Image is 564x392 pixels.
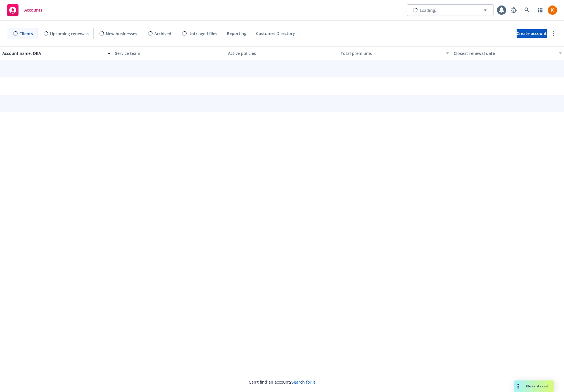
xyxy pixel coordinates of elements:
[514,380,522,392] div: Drag to move
[341,50,442,56] div: Total premiums
[451,46,564,60] button: Closest renewal date
[407,4,493,16] button: Loading...
[517,29,547,38] a: Create account
[226,46,338,60] button: Active policies
[2,50,104,56] div: Account name, DBA
[227,30,246,36] span: Reporting
[228,50,336,56] div: Active policies
[50,31,89,37] span: Upcoming renewals
[535,4,546,16] a: Switch app
[19,31,33,37] span: Clients
[106,31,137,37] span: New businesses
[526,384,549,389] span: Nova Assist
[5,2,45,18] a: Accounts
[24,8,42,12] span: Accounts
[256,30,295,36] span: Customer Directory
[113,46,225,60] button: Service team
[508,4,520,16] a: Report a Bug
[550,30,557,37] a: more
[338,46,451,60] button: Total premiums
[249,379,315,385] span: Can't find an account?
[514,380,554,392] button: Nova Assist
[517,28,547,39] span: Create account
[154,31,171,37] span: Archived
[454,50,555,56] div: Closest renewal date
[292,379,315,385] a: Search for it
[188,31,217,37] span: Untriaged files
[420,7,439,13] span: Loading...
[548,5,557,15] img: photo
[521,4,533,16] a: Search
[115,50,223,56] div: Service team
